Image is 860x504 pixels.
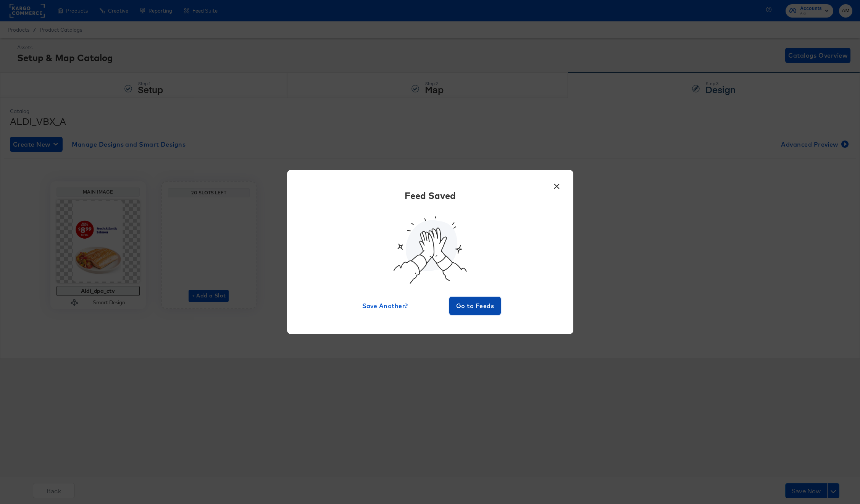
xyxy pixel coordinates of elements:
[359,297,411,315] button: Save Another?
[550,178,564,191] button: ×
[405,189,456,202] div: Feed Saved
[362,300,408,311] span: Save Another?
[449,297,501,315] button: Go to Feeds
[452,300,498,311] span: Go to Feeds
